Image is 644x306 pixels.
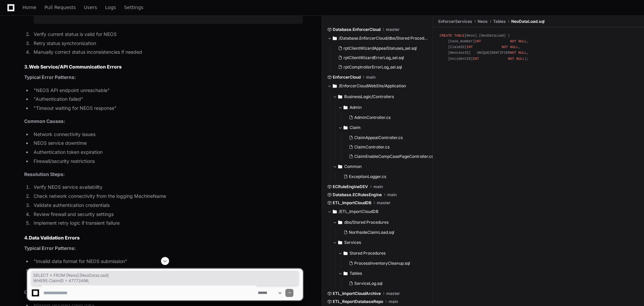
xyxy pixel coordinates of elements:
button: /ETL_ImportCloudDB [327,206,428,217]
li: Authentication token expiration [32,148,303,156]
span: NULL [516,57,525,61]
li: NEOS service downtime [32,139,303,147]
span: Home [23,5,36,9]
li: Review firewall and security settings [32,211,303,218]
span: INT [475,39,481,43]
button: ClaimAppealController.cs [346,133,433,142]
button: rptComptrollerErrorLog_sel.sql [335,62,424,72]
span: Stored Procedures [350,251,386,256]
button: Stored Procedures [338,248,428,259]
li: "Timeout waiting for NEOS response" [32,104,303,112]
svg: Directory [344,103,348,112]
span: main [387,192,397,198]
span: ClaimEnableCompCasePageController.cs [354,154,433,159]
span: INT [473,57,479,61]
div: [Neos].[NeoDataLoad] ( [Case_Number] , [ClaimID] , [NeocaseID] UNIQUEIDENTIFIER , [AccidentID] ); [440,33,637,62]
svg: Directory [333,208,337,216]
span: rptClientWizardErrorLog_sel.sql [344,55,404,60]
li: Check network connectivity from the logging MachineName [32,192,303,200]
button: ClaimController.cs [346,142,433,152]
svg: Directory [338,163,342,171]
strong: Resolution Steps: [24,171,65,177]
span: NorthsideClaimLoad.sql [349,230,394,235]
button: /Database.EnforcerCloud/dbo/Stored Procedures [327,33,428,44]
button: Services [333,237,428,248]
span: ExceptionLogger.cs [349,174,386,179]
li: Manually correct status inconsistencies if needed [32,48,303,56]
li: Retry status synchronization [32,40,303,47]
span: NeoDataLoad.sql [511,19,545,24]
svg: Directory [344,249,348,257]
span: NULL [518,51,527,55]
button: Claim [338,122,437,133]
span: Settings [124,5,143,9]
span: ECRuleEngineDEV [333,184,368,189]
strong: Web Service/API Communication Errors [29,64,122,70]
span: Users [84,5,97,9]
span: NOT [510,39,516,43]
span: NOT [508,57,514,61]
span: rptComptrollerErrorLog_sel.sql [344,64,402,70]
li: "NEOS API endpoint unreachable" [32,87,303,94]
li: Verify NEOS service availability [32,183,303,191]
span: Database.EnforcerCloud [333,27,380,32]
span: ClaimController.cs [354,144,390,150]
strong: Data Validation Errors [29,235,80,241]
span: master [386,27,400,32]
span: NOT [510,51,516,55]
button: NorthsideClaimLoad.sql [341,228,424,237]
span: master [377,200,391,206]
span: main [373,184,383,189]
svg: Directory [344,124,348,132]
span: Logs [105,5,116,9]
span: NOT [502,45,508,49]
span: ClaimAppealController.cs [354,135,403,140]
span: Common [344,164,362,169]
span: NULL [518,39,527,43]
strong: Typical Error Patterns: [24,74,76,80]
span: EnforcerServices [438,19,472,24]
span: Neos [478,19,488,24]
span: Claim [350,125,361,130]
svg: Directory [338,238,342,247]
li: Firewall/security restrictions [32,158,303,165]
span: /ETL_ImportCloudDB [339,209,378,214]
li: Implement retry logic if transient failure [32,219,303,227]
span: TABLE [454,34,465,38]
li: Validate authentication credentials [32,202,303,209]
li: Verify current status is valid for NEOS [32,31,303,38]
span: AdminController.cs [354,115,391,120]
span: BusinessLogic/Controllers [344,94,394,99]
button: ClaimEnableCompCasePageController.cs [346,152,433,161]
span: rptClientWizardAppealStatuses_sel.sql [344,46,417,51]
span: /EnforcerCloudWebSite/Application [339,83,406,89]
button: AdminController.cs [346,113,433,122]
svg: Directory [338,218,342,226]
strong: Common Causes: [24,118,65,124]
span: CREATE [440,34,452,38]
strong: Typical Error Patterns: [24,245,76,251]
svg: Directory [333,82,337,90]
li: Network connectivity issues [32,131,303,138]
li: "Authentication failed" [32,95,303,103]
span: EnforcerCloud [333,75,361,80]
span: Admin [350,105,362,110]
span: NULL [510,45,518,49]
span: main [366,75,375,80]
span: /Database.EnforcerCloud/dbo/Stored Procedures [339,36,428,41]
button: dbo/Stored Procedures [333,217,428,228]
button: Admin [338,102,437,113]
svg: Directory [333,34,337,42]
h3: 3. [24,63,303,70]
h3: 4. [24,234,303,241]
button: rptClientWizardErrorLog_sel.sql [335,53,424,62]
span: Tables [493,19,506,24]
button: BusinessLogic/Controllers [333,91,433,102]
button: rptClientWizardAppealStatuses_sel.sql [335,44,424,53]
button: ExceptionLogger.cs [341,172,429,181]
svg: Directory [338,93,342,101]
button: /EnforcerCloudWebSite/Application [327,81,428,91]
span: SELECT * FROM [Neos].[NeoDataLoad] WHERE ClaimID = 47772498; [33,273,297,283]
span: ETL_ImportCloudDB [333,200,371,206]
span: Database.ECRulesEngine [333,192,382,198]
